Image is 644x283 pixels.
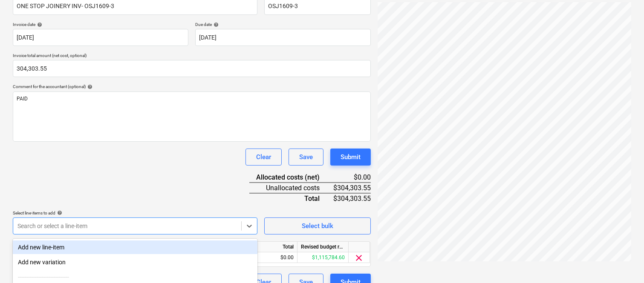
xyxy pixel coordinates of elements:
[55,210,62,215] span: help
[13,210,257,216] div: Select line-items to add
[13,29,188,46] input: Invoice date not specified
[299,152,313,163] div: Save
[256,152,271,163] div: Clear
[601,242,644,283] iframe: Chat Widget
[249,193,333,203] div: Total
[297,242,349,252] div: Revised budget remaining
[264,217,371,234] button: Select bulk
[246,242,297,252] div: Total
[13,22,188,27] div: Invoice date
[333,172,371,183] div: $0.00
[86,84,92,89] span: help
[35,22,42,27] span: help
[341,152,361,163] div: Submit
[245,149,282,166] button: Clear
[289,149,323,166] button: Save
[13,240,257,254] div: Add new line-item
[333,193,371,203] div: $304,303.55
[354,253,364,263] span: clear
[195,22,371,27] div: Due date
[302,220,333,232] div: Select bulk
[330,149,371,166] button: Submit
[333,183,371,193] div: $304,303.55
[13,255,257,269] div: Add new variation
[195,29,371,46] input: Due date not specified
[17,96,28,102] span: PAID
[249,172,333,183] div: Allocated costs (net)
[13,84,371,89] div: Comment for the accountant (optional)
[246,252,297,263] div: $0.00
[13,60,371,77] input: Invoice total amount (net cost, optional)
[249,183,333,193] div: Unallocated costs
[13,53,371,60] p: Invoice total amount (net cost, optional)
[212,22,219,27] span: help
[297,252,349,263] div: $1,115,784.60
